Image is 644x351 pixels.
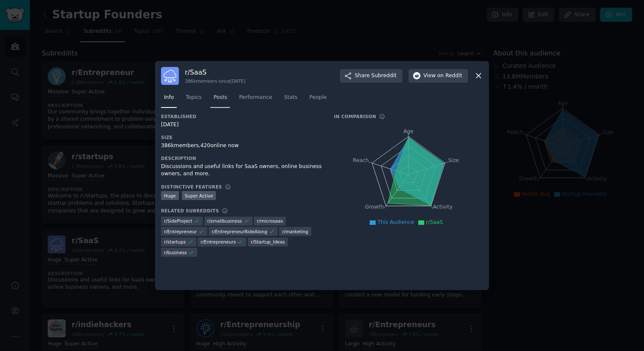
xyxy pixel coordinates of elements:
[377,219,414,225] span: This Audience
[185,68,245,77] h3: r/ SaaS
[161,142,322,150] div: 386k members, 420 online now
[365,204,384,210] tspan: Growth
[164,249,187,255] span: r/ business
[403,128,414,134] tspan: Age
[161,208,219,214] h3: Related Subreddits
[355,72,397,80] span: Share
[164,239,186,245] span: r/ startups
[236,91,275,108] a: Performance
[281,91,300,108] a: Stats
[161,134,322,140] h3: Size
[185,78,245,84] div: 386k members since [DATE]
[284,94,297,102] span: Stats
[257,218,283,224] span: r/ microsaas
[161,184,222,190] h3: Distinctive Features
[183,91,204,108] a: Topics
[161,67,179,85] img: SaaS
[164,229,197,235] span: r/ Entrepreneur
[371,72,397,80] span: Subreddit
[437,72,462,80] span: on Reddit
[161,163,322,178] div: Discussions and useful links for SaaS owners, online business owners, and more.
[161,91,177,108] a: Info
[212,229,267,235] span: r/ EntrepreneurRideAlong
[164,94,174,102] span: Info
[353,157,369,163] tspan: Reach
[201,239,236,245] span: r/ Entrepreneurs
[239,94,272,102] span: Performance
[309,94,327,102] span: People
[161,191,179,200] div: Huge
[340,69,402,83] button: ShareSubreddit
[210,91,230,108] a: Posts
[164,218,193,224] span: r/ SideProject
[426,219,443,225] span: r/SaaS
[423,72,462,80] span: View
[213,94,227,102] span: Posts
[306,91,330,108] a: People
[448,157,459,163] tspan: Size
[433,204,453,210] tspan: Activity
[207,218,242,224] span: r/ smallbusiness
[408,69,468,83] button: Viewon Reddit
[334,113,376,119] h3: In Comparison
[182,191,216,200] div: Super Active
[161,121,322,129] div: [DATE]
[186,94,201,102] span: Topics
[161,155,322,161] h3: Description
[282,229,308,235] span: r/ marketing
[251,239,285,245] span: r/ Startup_Ideas
[161,113,322,119] h3: Established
